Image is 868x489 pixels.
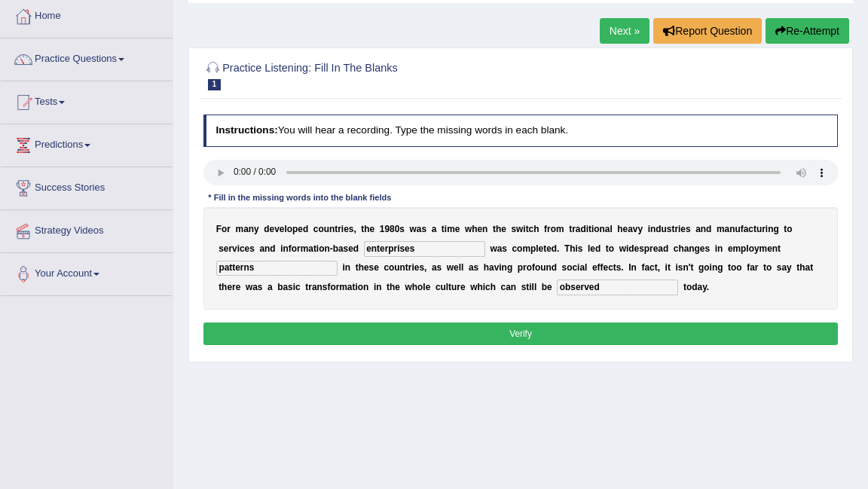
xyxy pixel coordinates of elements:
[390,224,395,234] b: 8
[617,224,622,234] b: h
[766,262,772,273] b: o
[592,262,598,273] b: e
[364,241,485,256] input: blank
[461,262,463,273] b: l
[644,243,649,254] b: p
[762,224,766,234] b: r
[369,262,374,273] b: s
[787,224,792,234] b: o
[527,262,532,273] b: o
[216,261,338,276] input: blank
[511,224,516,234] b: s
[445,224,447,234] b: i
[236,224,244,234] b: m
[712,262,717,273] b: n
[570,243,575,254] b: h
[683,262,688,273] b: n
[749,243,754,254] b: o
[359,262,364,273] b: h
[333,243,338,254] b: b
[264,224,269,234] b: d
[421,224,426,234] b: s
[767,243,772,254] b: e
[601,262,604,273] b: f
[556,224,564,234] b: m
[628,224,633,234] b: a
[384,262,389,273] b: c
[717,243,723,254] b: n
[653,243,659,254] b: e
[763,262,766,273] b: t
[484,262,489,273] b: h
[454,262,459,273] b: e
[637,224,643,234] b: y
[395,224,400,234] b: 0
[298,224,303,234] b: e
[338,243,344,254] b: a
[203,191,396,204] div: * Fill in the missing words into the blank fields
[717,224,725,234] b: m
[747,262,750,273] b: f
[547,224,551,234] b: r
[344,224,349,234] b: e
[674,224,678,234] b: r
[338,224,341,234] b: r
[658,243,663,254] b: a
[552,262,557,273] b: d
[648,224,650,234] b: i
[353,243,359,254] b: d
[557,280,678,295] input: blank
[535,262,540,273] b: o
[1,38,173,76] a: Practice Questions
[222,224,227,234] b: o
[489,262,494,273] b: a
[494,262,500,273] b: v
[208,79,222,90] span: 1
[343,262,345,273] b: i
[810,262,813,273] b: t
[731,262,736,273] b: o
[432,224,437,234] b: a
[240,243,245,254] b: c
[717,262,723,273] b: g
[324,243,329,254] b: n
[557,243,559,254] b: .
[245,243,250,254] b: e
[710,262,712,273] b: i
[277,282,283,292] b: b
[345,262,350,273] b: n
[516,224,523,234] b: w
[408,262,412,273] b: r
[517,243,522,254] b: o
[502,243,507,254] b: s
[578,243,583,254] b: s
[399,224,405,234] b: s
[805,262,811,273] b: a
[675,262,677,273] b: i
[750,262,755,273] b: a
[424,262,426,273] b: ,
[649,262,655,273] b: c
[678,262,683,273] b: s
[649,243,653,254] b: r
[297,243,301,254] b: r
[700,243,705,254] b: e
[232,282,236,292] b: r
[781,262,787,273] b: a
[472,224,477,234] b: h
[523,262,527,273] b: r
[695,243,700,254] b: g
[224,243,229,254] b: e
[502,262,507,273] b: n
[287,224,292,234] b: o
[689,262,691,273] b: '
[219,282,222,292] b: t
[474,262,479,273] b: s
[507,262,512,273] b: g
[249,224,254,234] b: n
[274,224,280,234] b: v
[410,224,417,234] b: w
[590,243,595,254] b: e
[799,262,805,273] b: h
[496,224,501,234] b: h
